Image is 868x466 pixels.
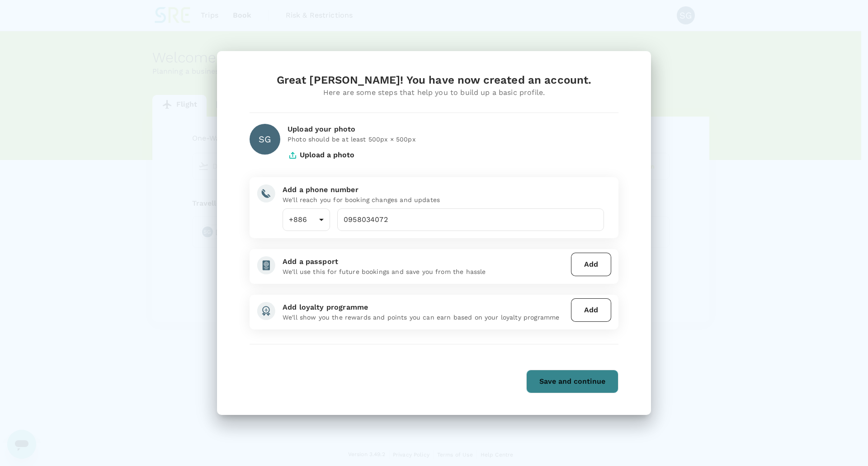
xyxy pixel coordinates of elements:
img: add-loyalty [257,302,275,320]
button: Add [571,253,611,276]
p: We'll reach you for booking changes and updates [283,195,604,204]
p: We'll use this for future bookings and save you from the hassle [283,267,567,276]
div: Here are some steps that help you to build up a basic profile. [250,87,618,98]
div: Great [PERSON_NAME]! You have now created an account. [250,73,618,87]
p: We'll show you the rewards and points you can earn based on your loyalty programme [283,313,567,322]
p: Photo should be at least 500px × 500px [288,135,618,144]
button: Upload a photo [288,144,354,166]
div: Add a phone number [283,184,604,195]
input: Your phone number [337,208,604,231]
div: Add a passport [283,256,567,267]
div: Upload your photo [288,124,618,135]
span: +886 [289,215,307,224]
div: +886 [283,208,330,231]
img: add-phone-number [257,184,275,202]
div: Add loyalty programme [283,302,567,313]
img: add-passport [257,256,275,274]
button: Add [571,298,611,322]
button: Save and continue [526,370,618,393]
div: SG [250,124,280,155]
